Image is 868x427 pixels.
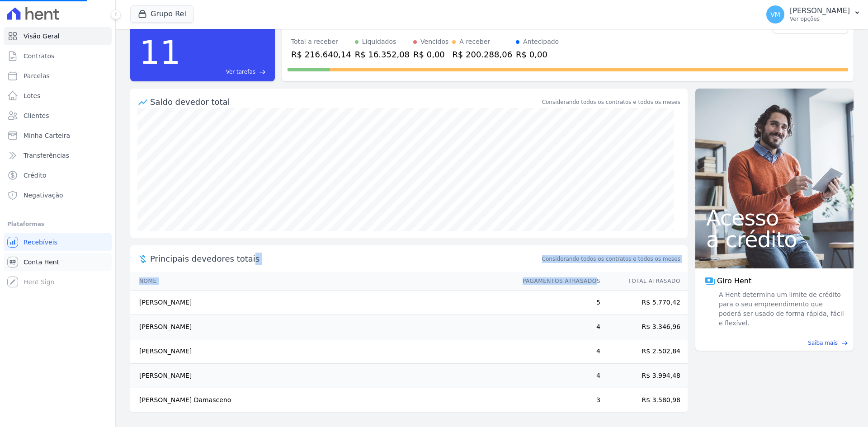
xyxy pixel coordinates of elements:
[601,388,688,413] td: R$ 3.580,98
[542,98,680,106] div: Considerando todos os contratos e todos os meses
[4,127,112,145] a: Minha Carteira
[808,339,838,347] span: Saiba mais
[362,37,396,47] div: Liquidados
[150,253,540,265] span: Principais devedores totais
[24,52,54,61] span: Contratos
[514,339,601,364] td: 4
[24,151,69,160] span: Transferências
[514,272,601,291] th: Pagamentos Atrasados
[514,364,601,388] td: 4
[130,315,514,339] td: [PERSON_NAME]
[459,37,490,47] div: A receber
[790,15,850,23] p: Ver opções
[413,48,448,61] div: R$ 0,00
[420,37,448,47] div: Vencidos
[130,364,514,388] td: [PERSON_NAME]
[701,339,848,347] a: Saiba mais east
[24,258,59,267] span: Conta Hent
[130,388,514,413] td: [PERSON_NAME] Damasceno
[24,191,63,200] span: Negativação
[4,107,112,125] a: Clientes
[601,339,688,364] td: R$ 2.502,84
[24,131,70,140] span: Minha Carteira
[355,48,410,61] div: R$ 16.352,08
[4,253,112,271] a: Conta Hent
[259,69,266,75] span: east
[514,315,601,339] td: 4
[150,96,540,108] div: Saldo devedor total
[841,340,848,347] span: east
[24,71,50,80] span: Parcelas
[542,255,680,263] span: Considerando todos os contratos e todos os meses
[24,111,49,120] span: Clientes
[184,68,266,76] a: Ver tarefas east
[24,91,41,100] span: Lotes
[291,48,351,61] div: R$ 216.640,14
[790,6,850,15] p: [PERSON_NAME]
[4,186,112,204] a: Negativação
[226,68,255,76] span: Ver tarefas
[4,27,112,45] a: Visão Geral
[4,67,112,85] a: Parcelas
[706,207,843,229] span: Acesso
[130,339,514,364] td: [PERSON_NAME]
[770,11,780,18] span: VM
[601,315,688,339] td: R$ 3.346,96
[601,291,688,315] td: R$ 5.770,42
[717,276,751,286] span: Giro Hent
[4,146,112,164] a: Transferências
[130,272,514,291] th: Nome
[601,272,688,291] th: Total Atrasado
[4,87,112,105] a: Lotes
[130,291,514,315] td: [PERSON_NAME]
[516,48,559,61] div: R$ 0,00
[759,2,868,27] button: VM [PERSON_NAME] Ver opções
[523,37,559,47] div: Antecipado
[4,47,112,65] a: Contratos
[24,32,60,41] span: Visão Geral
[601,364,688,388] td: R$ 3.994,48
[7,219,108,230] div: Plataformas
[706,229,843,250] span: a crédito
[24,238,57,247] span: Recebíveis
[717,290,844,328] span: A Hent determina um limite de crédito para o seu empreendimento que poderá ser usado de forma ráp...
[4,166,112,184] a: Crédito
[514,388,601,413] td: 3
[139,29,181,76] div: 11
[452,48,512,61] div: R$ 200.288,06
[4,233,112,251] a: Recebíveis
[130,5,194,23] button: Grupo Rei
[24,171,47,180] span: Crédito
[291,37,351,47] div: Total a receber
[514,291,601,315] td: 5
